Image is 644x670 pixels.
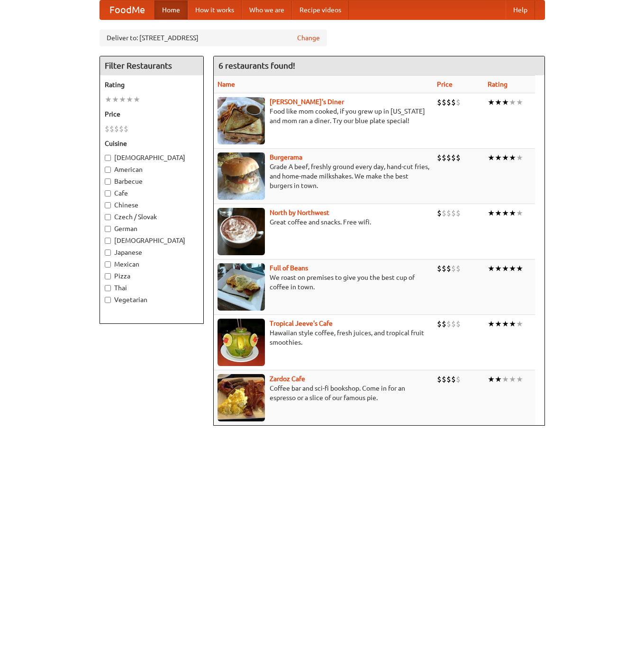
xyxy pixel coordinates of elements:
[218,374,265,421] img: zardoz.jpg
[456,319,461,329] li: $
[105,226,111,232] input: German
[502,263,509,274] li: ★
[105,283,199,293] label: Thai
[105,190,111,197] input: Cafe
[442,97,446,107] li: $
[105,271,199,281] label: Pizza
[509,97,516,107] li: ★
[437,80,453,88] a: Price
[488,263,495,274] li: ★
[218,80,235,88] a: Name
[218,162,429,190] p: Grade A beef, freshly ground every day, hand-cut fries, and home-made milkshakes. We make the bes...
[437,152,442,163] li: $
[105,165,199,174] label: American
[105,212,199,222] label: Czech / Slovak
[509,319,516,329] li: ★
[446,263,451,274] li: $
[495,263,502,274] li: ★
[218,319,265,366] img: jeeves.jpg
[105,250,111,256] input: Japanese
[488,319,495,329] li: ★
[509,208,516,218] li: ★
[105,177,199,186] label: Barbecue
[105,285,111,291] input: Thai
[446,319,451,329] li: $
[516,263,523,274] li: ★
[105,236,199,245] label: [DEMOGRAPHIC_DATA]
[105,153,199,162] label: [DEMOGRAPHIC_DATA]
[495,319,502,329] li: ★
[100,29,327,46] div: Deliver to: [STREET_ADDRESS]
[456,263,461,274] li: $
[446,208,451,218] li: $
[105,202,111,208] input: Chinese
[442,152,446,163] li: $
[451,374,456,384] li: $
[270,264,308,272] b: Full of Beans
[105,248,199,257] label: Japanese
[105,155,111,161] input: [DEMOGRAPHIC_DATA]
[105,124,109,134] li: $
[451,263,456,274] li: $
[119,94,126,105] li: ★
[446,152,451,163] li: $
[105,179,111,185] input: Barbecue
[456,374,461,384] li: $
[446,374,451,384] li: $
[437,97,442,107] li: $
[516,208,523,218] li: ★
[218,208,265,255] img: north.jpg
[218,152,265,200] img: burgerama.jpg
[437,374,442,384] li: $
[218,273,429,292] p: We roast on premises to give you the best cup of coffee in town.
[270,320,333,327] a: Tropical Jeeve's Cafe
[100,0,154,19] a: FoodMe
[516,97,523,107] li: ★
[105,259,199,269] label: Mexican
[297,33,320,43] a: Change
[451,152,456,163] li: $
[488,152,495,163] li: ★
[495,208,502,218] li: ★
[502,374,509,384] li: ★
[270,375,305,383] a: Zardoz Cafe
[218,217,429,227] p: Great coffee and snacks. Free wifi.
[437,319,442,329] li: $
[105,297,111,303] input: Vegetarian
[188,0,242,19] a: How it works
[218,384,429,402] p: Coffee bar and sci-fi bookshop. Come in for an espresso or a slice of our famous pie.
[442,263,446,274] li: $
[133,94,140,105] li: ★
[218,107,429,125] p: Food like mom cooked, if you grew up in [US_STATE] and mom ran a diner. Try our blue plate special!
[292,0,349,19] a: Recipe videos
[502,208,509,218] li: ★
[509,152,516,163] li: ★
[105,109,199,119] h5: Price
[154,0,188,19] a: Home
[105,295,199,304] label: Vegetarian
[105,214,111,220] input: Czech / Slovak
[270,209,329,216] b: North by Northwest
[437,263,442,274] li: $
[495,97,502,107] li: ★
[105,238,111,244] input: [DEMOGRAPHIC_DATA]
[270,98,344,106] b: [PERSON_NAME]'s Diner
[495,152,502,163] li: ★
[502,319,509,329] li: ★
[105,200,199,210] label: Chinese
[488,80,508,88] a: Rating
[105,167,111,173] input: American
[502,152,509,163] li: ★
[100,56,203,75] h4: Filter Restaurants
[105,261,111,268] input: Mexican
[488,374,495,384] li: ★
[442,208,446,218] li: $
[114,124,119,134] li: $
[109,124,114,134] li: $
[456,97,461,107] li: $
[270,153,302,161] b: Burgerama
[437,208,442,218] li: $
[218,61,295,70] ng-pluralize: 6 restaurants found!
[509,263,516,274] li: ★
